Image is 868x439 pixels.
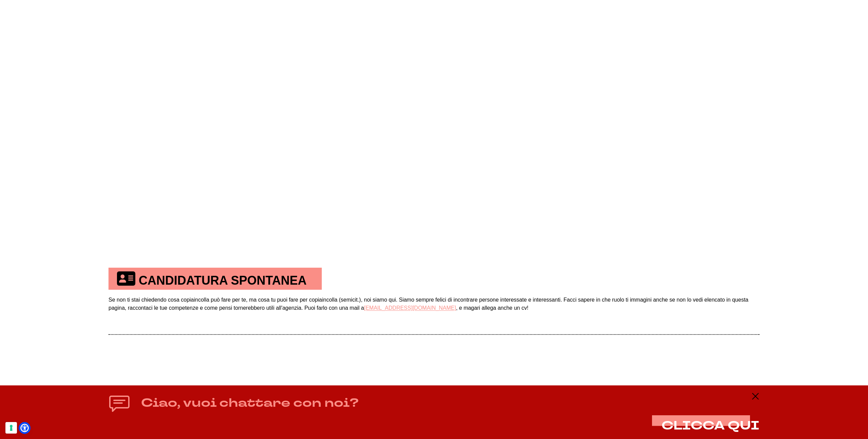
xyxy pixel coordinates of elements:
a: Open Accessibility Menu [20,424,29,432]
span: CLICCA QUI [662,418,759,434]
a: [EMAIL_ADDRESS][DOMAIN_NAME] [364,305,456,311]
th: CANDIDATURA SPONTANEA [108,268,322,290]
button: Le tue preferenze relative al consenso per le tecnologie di tracciamento [5,422,17,434]
button: CLICCA QUI [662,419,759,433]
td: Se non ti stai chiedendo cosa copiaincolla può fare per te, ma cosa tu puoi fare per copiaincolla... [108,290,759,334]
h4: Ciao, vuoi chattare con noi? [141,395,359,411]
